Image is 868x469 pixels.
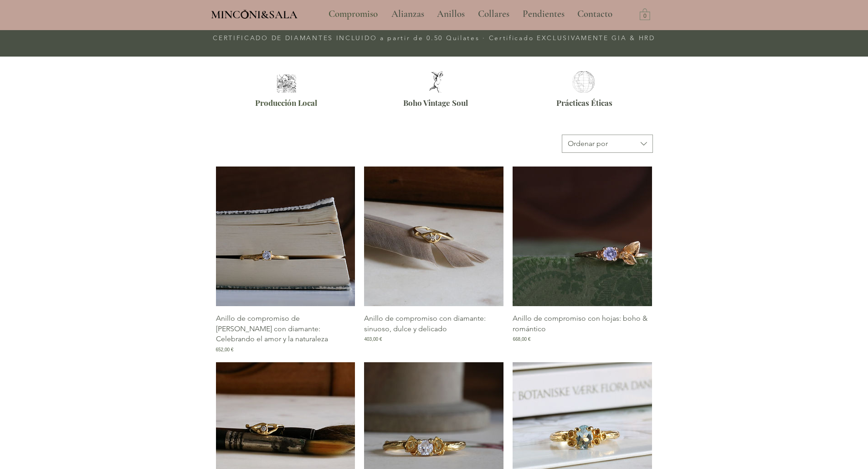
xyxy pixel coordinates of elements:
[387,3,429,26] p: Alianzas
[364,336,382,343] span: 403,00 €
[385,3,430,26] a: Alianzas
[568,139,608,149] div: Ordenar por
[643,13,647,20] text: 0
[241,10,249,19] img: Minconi Sala
[213,34,655,42] span: CERTIFICADO DE DIAMANTES INCLUIDO a partir de 0.50 Quilates · Certificado EXCLUSIVAMENTE GIA & HRD
[274,74,298,93] img: Anillos de compromiso Barcelona
[430,3,471,26] a: Anillos
[211,6,298,21] a: MINCONI&SALA
[573,3,617,26] p: Contacto
[216,346,234,353] span: 652,00 €
[403,98,468,108] span: Boho Vintage Soul
[255,98,317,108] span: Producción Local
[422,71,450,93] img: Anillos de compromiso vintage
[556,98,612,108] span: Prácticas Éticas
[640,8,650,20] a: Carrito con 0 ítems
[211,8,298,21] span: MINCONI&SALA
[513,313,652,334] p: Anillo de compromiso con hojas: boho & romántico
[513,167,652,353] div: Galería de Anillo de compromiso con hojas: boho & romántico
[432,3,469,26] p: Anillos
[216,167,355,353] div: Galería de Anillo de compromiso de rama con diamante: Celebrando el amor y la naturaleza
[513,336,530,343] span: 668,00 €
[471,3,516,26] a: Collares
[516,3,570,26] a: Pendientes
[513,313,652,353] a: Anillo de compromiso con hojas: boho & romántico668,00 €
[364,167,503,353] div: Galería de Anillo de compromiso con diamante: sinuoso, dulce y delicado
[364,313,503,334] p: Anillo de compromiso con diamante: sinuoso, dulce y delicado
[322,3,385,26] a: Compromiso
[216,313,355,353] a: Anillo de compromiso de [PERSON_NAME] con diamante: Celebrando el amor y la naturaleza652,00 €
[570,3,620,26] a: Contacto
[473,3,514,26] p: Collares
[216,313,355,344] p: Anillo de compromiso de [PERSON_NAME] con diamante: Celebrando el amor y la naturaleza
[324,3,382,26] p: Compromiso
[364,313,503,353] a: Anillo de compromiso con diamante: sinuoso, dulce y delicado403,00 €
[518,3,569,26] p: Pendientes
[570,71,597,93] img: Anillos de compromiso éticos
[304,3,637,26] nav: Sitio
